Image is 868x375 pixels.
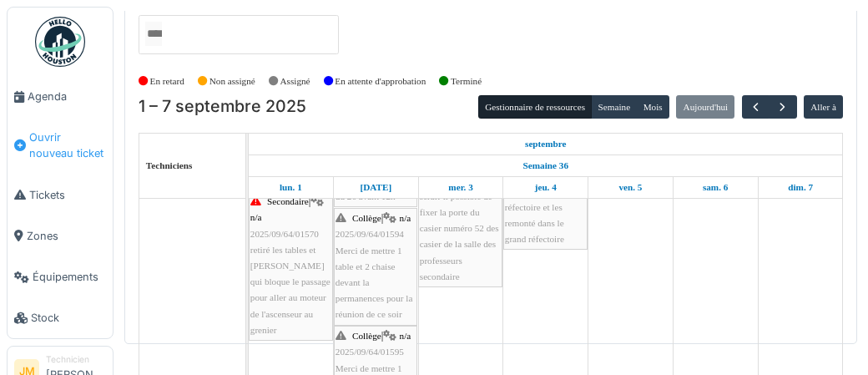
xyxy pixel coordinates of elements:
a: 1 septembre 2025 [275,177,306,198]
div: | [420,140,501,285]
button: Semaine [591,95,637,119]
label: En attente d'approbation [335,74,426,89]
a: Ouvrir nouveau ticket [8,117,113,174]
div: | [336,210,416,322]
button: Gestionnaire de ressources [478,95,592,119]
button: Précédent [742,95,770,119]
a: Stock [8,297,113,338]
div: | [250,194,331,338]
span: Ouvrir nouveau ticket [29,129,106,161]
span: Merci de mettre 1 table et 2 chaise devant la permanences pour la réunion de ce soir [336,246,413,320]
a: 5 septembre 2025 [614,177,646,198]
span: Agenda [28,89,106,104]
button: Suivant [769,95,796,119]
span: 2025/09/64/01570 [250,229,319,239]
a: 6 septembre 2025 [699,177,732,198]
label: Assigné [280,74,310,89]
button: Mois [636,95,669,119]
a: 7 septembre 2025 [784,177,817,198]
span: Techniciens [146,160,193,170]
span: Tickets [29,187,106,203]
button: Aujourd'hui [676,95,734,119]
a: Tickets [8,175,113,215]
h2: 1 – 7 septembre 2025 [139,97,306,117]
a: Zones [8,215,113,256]
span: 2025/09/64/01594 [336,229,404,239]
span: serait-il possible de voir pour réparé les pieds de tables des tables qui ont été descendu du gra... [505,122,578,244]
span: serait-il possible de fixer la porte du casier numéro 52 des casier de la salle des professeurs s... [420,191,499,281]
a: 1 septembre 2025 [521,134,571,155]
a: 2 septembre 2025 [356,177,396,198]
span: Collège [352,213,381,223]
span: Zones [27,228,106,244]
span: n/a [250,212,262,222]
span: n/a [400,331,411,341]
label: En retard [150,74,184,89]
span: Équipements [33,269,106,285]
input: Tous [145,22,162,46]
a: 3 septembre 2025 [444,177,477,198]
button: Aller à [804,95,843,119]
span: retiré les tables et [PERSON_NAME] qui bloque le passage pour aller au moteur de l'ascenseur au g... [250,245,331,335]
label: Non assigné [209,74,255,89]
span: n/a [400,213,411,223]
span: 2025/09/64/01595 [336,347,404,357]
a: Agenda [8,76,113,117]
a: Semaine 36 [519,155,573,176]
div: Technicien [46,353,106,366]
a: 4 septembre 2025 [531,177,561,198]
a: Équipements [8,256,113,297]
span: Stock [31,310,106,326]
label: Terminé [451,74,482,89]
img: Badge_color-CXgf-gQk.svg [35,17,85,67]
span: Secondaire [267,196,309,206]
span: Merci d'apporter 10 poteaux à l'accueil du 26 avant 12h [336,160,409,201]
span: Collège [352,331,381,341]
